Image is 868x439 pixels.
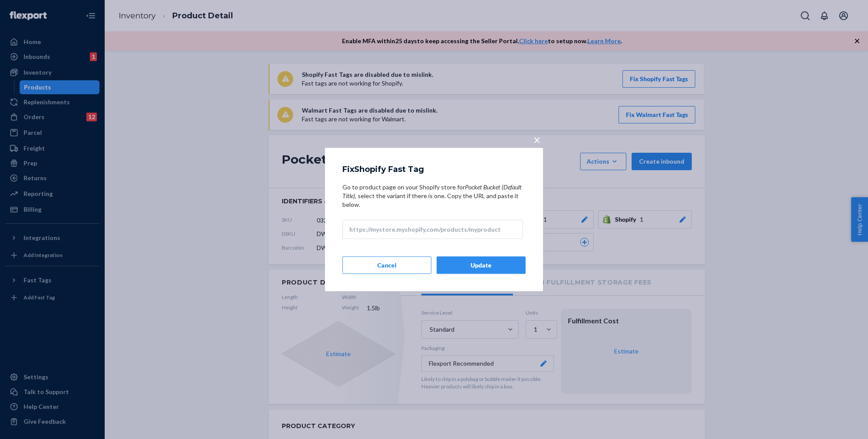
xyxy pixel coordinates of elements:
span: Pocket Bucket (Default Title) [342,183,522,199]
h5: Fix Shopify Fast Tag [342,165,424,174]
input: https://mystore.myshopify.com/products/myproduct [342,219,523,239]
span: × [533,132,540,147]
button: Cancel [342,256,431,274]
button: Update [437,256,526,274]
label: Go to product page on your Shopify store for , select the variant if there is one. Copy the URL a... [342,182,526,209]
